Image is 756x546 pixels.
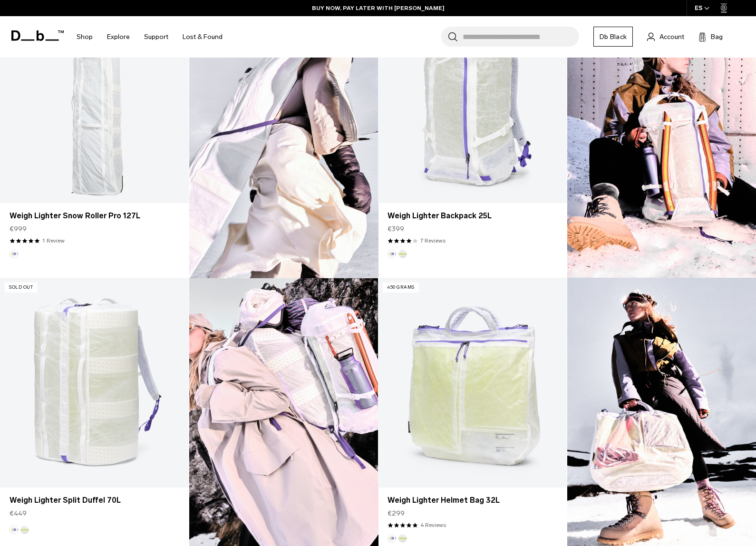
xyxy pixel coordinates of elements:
a: Weigh Lighter Helmet Bag 32L [388,495,557,506]
button: Aurora [388,534,396,543]
span: €999 [10,224,27,234]
a: 1 reviews [42,236,65,245]
span: €399 [388,224,404,234]
a: Shop [77,20,93,54]
span: €299 [388,508,405,518]
button: Diffusion [20,526,29,534]
p: 450 grams [383,283,419,292]
a: BUY NOW, PAY LATER WITH [PERSON_NAME] [312,4,445,12]
nav: Main Navigation [69,16,230,58]
button: Aurora [10,250,18,258]
a: Explore [107,20,130,54]
a: Support [144,20,168,54]
button: Bag [698,31,723,42]
a: 7 reviews [420,236,446,245]
button: Aurora [388,250,396,258]
a: Weigh Lighter Snow Roller Pro 127L [10,210,179,222]
p: Sold Out [5,283,37,292]
span: Account [659,32,684,42]
a: Account [647,31,684,42]
button: Diffusion [398,534,407,543]
a: Db Black [593,27,633,47]
a: Weigh Lighter Backpack 25L [388,210,557,222]
a: Weigh Lighter Helmet Bag 32L [378,278,567,487]
a: Lost & Found [183,20,223,54]
a: 4 reviews [420,521,446,529]
button: Diffusion [398,250,407,258]
span: Bag [711,32,723,42]
button: Aurora [10,526,18,534]
a: Weigh Lighter Split Duffel 70L [10,495,179,506]
span: €449 [10,508,27,518]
